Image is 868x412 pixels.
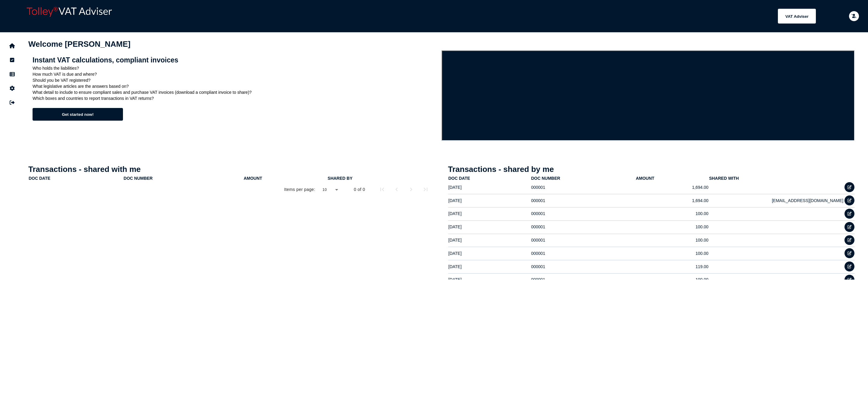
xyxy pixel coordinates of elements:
div: Amount [244,176,327,181]
td: [DATE] [448,181,531,193]
td: [DATE] [448,273,531,286]
h2: Instant VAT calculations, compliant invoices [33,56,437,64]
button: Sign out [6,96,18,109]
button: Open shared transaction [844,248,854,258]
iframe: VAT Adviser intro [442,50,855,141]
td: 1,694.00 [636,194,709,207]
div: doc date [448,176,531,181]
p: How much VAT is due and where? [33,72,437,77]
button: Open shared transaction [844,209,854,219]
h1: Transactions - shared by me [448,165,855,174]
td: 000001 [531,194,635,207]
button: Get started now! [33,108,123,121]
td: 000001 [531,234,635,246]
td: 000001 [531,220,635,233]
button: Open shared transaction [844,195,854,205]
button: Home [6,40,18,52]
td: 000001 [531,207,635,220]
td: 100.00 [636,207,709,220]
td: 100.00 [636,220,709,233]
td: [DATE] [448,194,531,207]
div: shared by [328,176,352,181]
button: Manage settings [6,82,18,95]
p: Should you be VAT registered? [33,78,437,83]
td: [DATE] [448,220,531,233]
td: [DATE] [448,247,531,259]
td: [DATE] [448,234,531,246]
div: doc number [531,176,635,181]
td: 100.00 [636,247,709,259]
td: 100.00 [636,273,709,286]
div: doc date [448,176,470,181]
td: 000001 [531,181,635,193]
i: Email needs to be verified [851,14,857,18]
div: 0 of 0 [354,186,365,192]
div: doc date [29,176,123,181]
div: Amount [244,176,262,181]
div: doc number [124,176,153,181]
div: app logo [24,5,188,28]
p: What legislative articles are the answers based on? [33,84,437,89]
div: shared by [328,176,433,181]
div: doc number [124,176,243,181]
menu: navigate products [191,9,816,24]
p: Who holds the liabilities? [33,66,437,71]
td: 119.00 [636,260,709,273]
td: 100.00 [636,234,709,246]
button: Open shared transaction [844,182,854,192]
button: Open shared transaction [844,222,854,232]
td: 000001 [531,273,635,286]
button: Open shared transaction [844,261,854,271]
td: 000001 [531,260,635,273]
div: shared with [709,176,844,181]
button: Tasks [6,54,18,66]
button: Open shared transaction [844,235,854,245]
td: [EMAIL_ADDRESS][DOMAIN_NAME] [709,194,844,207]
td: 000001 [531,247,635,259]
div: shared with [709,176,739,181]
div: doc date [29,176,50,181]
div: Amount [636,176,709,181]
button: Shows a dropdown of VAT Advisor options [778,9,816,24]
div: Amount [636,176,654,181]
td: [DATE] [448,207,531,220]
h1: Transactions - shared with me [28,165,435,174]
button: Open shared transaction [844,275,854,285]
p: What detail to include to ensure compliant sales and purchase VAT invoices (download a compliant ... [33,90,437,95]
p: Which boxes and countries to report transactions in VAT returns? [33,96,437,101]
button: Data manager [6,68,18,81]
h1: Welcome [PERSON_NAME] [28,40,855,49]
td: 1,694.00 [636,181,709,193]
td: [DATE] [448,260,531,273]
div: Items per page: [284,186,315,192]
div: doc number [531,176,560,181]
